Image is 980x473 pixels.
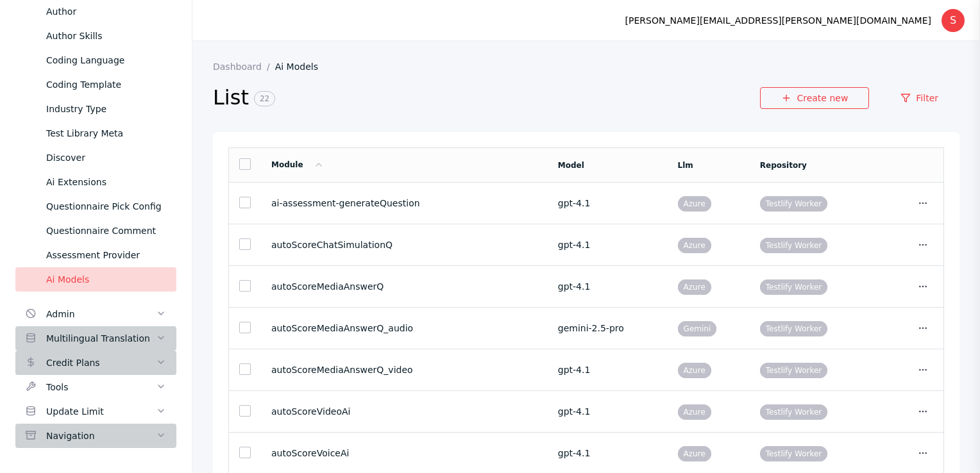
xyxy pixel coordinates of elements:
a: Questionnaire Comment [15,219,176,243]
a: Filter [879,87,959,109]
span: Azure [678,238,711,253]
h2: List [213,85,760,112]
section: autoScoreMediaAnswerQ_video [271,365,537,375]
section: gemini-2.5-pro [558,323,657,333]
section: gpt-4.1 [558,198,657,208]
section: gpt-4.1 [558,240,657,250]
a: Test Library Meta [15,121,176,145]
span: Testlify Worker [760,446,828,461]
span: Testlify Worker [760,238,828,253]
div: Questionnaire Comment [46,223,166,238]
div: Discover [46,150,166,165]
a: Llm [678,161,693,170]
span: Azure [678,404,711,420]
section: gpt-4.1 [558,281,657,292]
div: Coding Language [46,53,166,68]
a: Ai Models [275,62,328,72]
a: Ai Extensions [15,170,176,194]
div: Author Skills [46,28,166,44]
div: Questionnaire Pick Config [46,199,166,214]
div: Industry Type [46,101,166,117]
a: Assessment Provider [15,243,176,267]
span: Testlify Worker [760,404,828,420]
section: autoScoreVoiceAi [271,448,537,458]
div: [PERSON_NAME][EMAIL_ADDRESS][PERSON_NAME][DOMAIN_NAME] [625,13,931,28]
div: S [942,9,965,32]
div: Admin [46,306,156,322]
a: Author Skills [15,24,176,48]
div: Tools [46,379,156,395]
a: Model [558,161,584,170]
section: ai-assessment-generateQuestion [271,198,537,208]
span: 22 [254,91,275,106]
section: gpt-4.1 [558,365,657,375]
section: autoScoreMediaAnswerQ_audio [271,323,537,333]
span: Azure [678,279,711,295]
a: Ai Models [15,267,176,292]
div: Ai Models [46,272,166,287]
div: Credit Plans [46,355,156,370]
div: Author [46,4,166,19]
div: Coding Template [46,77,166,92]
a: Coding Template [15,72,176,97]
a: Create new [760,87,869,109]
span: Azure [678,196,711,212]
a: Questionnaire Pick Config [15,194,176,219]
span: Gemini [678,321,717,336]
a: Industry Type [15,97,176,121]
a: Module [271,160,324,169]
a: Dashboard [213,62,275,72]
a: Coding Language [15,48,176,72]
div: Multilingual Translation [46,331,156,346]
section: gpt-4.1 [558,448,657,458]
div: Navigation [46,428,156,444]
span: Azure [678,363,711,378]
span: Testlify Worker [760,279,828,295]
span: Testlify Worker [760,196,828,212]
section: gpt-4.1 [558,406,657,417]
span: Azure [678,446,711,461]
a: Repository [760,161,807,170]
span: Testlify Worker [760,321,828,336]
a: Discover [15,145,176,170]
div: Update Limit [46,404,156,419]
span: Testlify Worker [760,363,828,378]
div: Assessment Provider [46,247,166,263]
section: autoScoreChatSimulationQ [271,240,537,250]
div: Test Library Meta [46,126,166,141]
section: autoScoreMediaAnswerQ [271,281,537,292]
section: autoScoreVideoAi [271,406,537,417]
div: Ai Extensions [46,174,166,190]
